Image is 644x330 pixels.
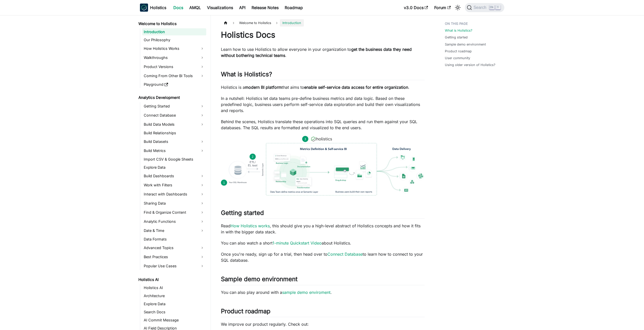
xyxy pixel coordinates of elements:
[221,119,425,131] p: Behind the scenes, Holistics translate these operations into SQL queries and run them against you...
[221,251,425,263] p: Once you're ready, sign up for a trial, then head over to to learn how to connect to your SQL dat...
[142,81,206,88] a: Playground
[454,4,462,12] button: Switch between dark and light mode (currently light mode)
[221,307,425,317] h2: Product roadmap
[221,95,425,114] p: In a nutshell: Holistics let data teams pre-define business metrics and data logic. Based on thes...
[142,292,206,299] a: Architecture
[221,209,425,219] h2: Getting started
[186,4,204,12] a: AMQL
[236,4,248,12] a: API
[221,19,425,27] nav: Breadcrumbs
[142,111,206,119] a: Connect Database
[170,4,186,12] a: Docs
[221,46,425,58] p: Learn how to use Holistics to allow everyone in your organization to .
[142,156,206,163] a: Import CSV & Google Sheets
[142,317,206,324] a: AI Commit Message
[231,223,270,228] a: How Holistics works
[445,42,486,47] a: Sample demo environment
[142,236,206,243] a: Data Formats
[445,62,495,67] a: Using older version of Holistics?
[137,94,206,101] a: Analytics Development
[142,190,206,198] a: Interact with Dashboards
[142,244,206,252] a: Advanced Topics
[282,4,306,12] a: Roadmap
[142,36,206,43] a: Our Philosophy
[431,4,454,12] a: Forum
[304,85,408,90] strong: enable self-service data access for entire organization
[327,252,363,257] a: Connect Database
[142,138,206,146] a: Build Datasets
[142,45,206,53] a: How Holistics Works
[273,240,322,246] a: 1-minute Quickstart Video
[142,28,206,35] a: Introduction
[248,4,282,12] a: Release Notes
[137,276,206,283] a: Holistics AI
[221,136,425,195] img: How Holistics fits in your Data Stack
[142,72,206,80] a: Coming From Other BI Tools
[142,63,206,71] a: Product Versions
[142,199,206,207] a: Sharing Data
[465,3,504,12] button: Search (Ctrl+K)
[142,208,206,216] a: Find & Organize Content
[221,30,425,40] h1: Holistics Docs
[221,84,425,90] p: Holistics is a that aims to .
[445,49,472,54] a: Product roadmap
[445,28,472,33] a: What is Holistics?
[142,172,206,180] a: Build Dashboards
[237,19,274,27] span: Welcome to Holistics
[221,321,425,327] p: We improve our product regularly. Check out:
[142,102,206,110] a: Getting Started
[445,56,470,60] a: User community
[142,181,206,189] a: Work with Filters
[221,71,425,80] h2: What is Holistics?
[137,20,206,27] a: Welcome to Holistics
[142,309,206,316] a: Search Docs
[135,15,211,330] nav: Docs sidebar
[140,4,166,12] a: HolisticsHolistics
[221,240,425,246] p: You can also watch a short about Holistics.
[142,54,206,62] a: Walkthroughs
[140,4,148,12] img: Holistics
[221,19,231,27] a: Home page
[221,289,425,295] p: You can also play around with a .
[221,223,425,235] p: Read , this should give you a high-level abstract of Holistics concepts and how it fits in with t...
[221,275,425,285] h2: Sample demo environment
[280,19,304,27] span: Introduction
[142,262,206,270] a: Popular Use Cases
[150,5,166,11] b: Holistics
[142,120,206,128] a: Build Data Models
[445,35,468,40] a: Getting started
[142,164,206,171] a: Explore Data
[282,290,330,295] a: sample demo enviroment
[142,300,206,307] a: Explore Data
[495,5,501,10] kbd: K
[142,253,206,261] a: Best Practices
[204,4,236,12] a: Visualizations
[472,5,489,10] span: Search
[245,85,282,90] strong: modern BI platform
[142,227,206,235] a: Date & Time
[142,217,206,226] a: Analytic Functions
[401,4,431,12] a: v3.0 Docs
[142,129,206,137] a: Build Relationships
[142,147,206,155] a: Build Metrics
[142,284,206,291] a: Holistics AI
